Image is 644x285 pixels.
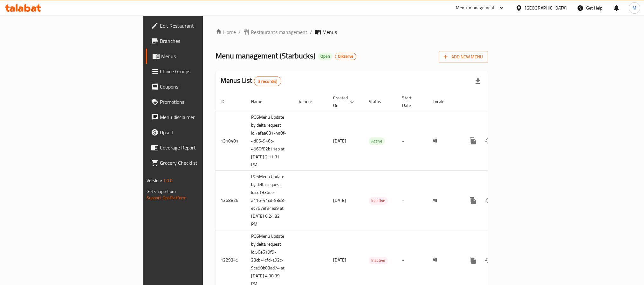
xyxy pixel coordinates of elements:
li: / [310,28,312,36]
span: [DATE] [333,196,346,204]
nav: breadcrumb [216,28,488,36]
td: POSMenu Update by delta request Id:7afaa631-4a8f-4d06-946c-4560f82b11eb at [DATE] 2:11:31 PM [246,111,294,171]
a: Upsell [146,125,251,140]
button: more [465,253,481,268]
span: Grocery Checklist [160,159,246,167]
span: Upsell [160,129,246,136]
span: Restaurants management [251,28,307,36]
span: 3 record(s) [254,78,281,84]
span: Menus [322,28,337,36]
span: 1.0.0 [163,176,173,185]
span: Add New Menu [444,53,483,61]
button: more [465,133,481,149]
a: Promotions [146,94,251,109]
button: Change Status [481,193,496,208]
span: Choice Groups [160,68,246,75]
a: Branches [146,33,251,49]
td: All [428,171,460,230]
td: - [397,171,428,230]
a: Restaurants management [243,28,307,36]
td: All [428,111,460,171]
div: [GEOGRAPHIC_DATA] [525,4,567,11]
span: Locale [433,98,453,105]
button: Add New Menu [439,51,488,63]
span: M [633,4,636,11]
span: Menu management ( Starbucks ) [216,49,315,63]
span: Get support on: [147,187,176,196]
td: POSMenu Update by delta request Id:cc1936ee-a416-41cd-93e8-ec767ef94ea9 at [DATE] 6:24:32 PM [246,171,294,230]
a: Coupons [146,79,251,94]
span: Vendor [299,98,320,105]
button: more [465,193,481,208]
span: Coupons [160,83,246,90]
button: Change Status [481,133,496,149]
a: Menu disclaimer [146,109,251,125]
a: Choice Groups [146,64,251,79]
span: ID [221,98,233,105]
a: Edit Restaurant [146,18,251,33]
span: Name [251,98,271,105]
div: Inactive [369,257,388,264]
span: [DATE] [333,137,346,145]
button: Change Status [481,253,496,268]
div: Export file [470,74,485,89]
span: Version: [147,176,162,185]
span: Inactive [369,257,388,264]
span: Active [369,137,385,145]
a: Menus [146,49,251,64]
span: Menus [161,52,246,60]
h2: Menus List [221,76,281,86]
span: [DATE] [333,256,346,264]
span: Start Date [402,94,420,109]
div: Total records count [254,76,282,86]
span: Created On [333,94,356,109]
span: Promotions [160,98,246,106]
div: Open [318,53,332,60]
td: - [397,111,428,171]
span: Menu disclaimer [160,113,246,121]
span: Qikserve [335,54,356,59]
span: Status [369,98,389,105]
a: Grocery Checklist [146,155,251,170]
span: Open [318,54,332,59]
span: Coverage Report [160,144,246,151]
a: Coverage Report [146,140,251,155]
span: Branches [160,37,246,45]
span: Edit Restaurant [160,22,246,30]
th: Actions [460,92,531,111]
span: Inactive [369,197,388,204]
a: Support.OpsPlatform [147,194,187,202]
div: Menu-management [456,4,495,12]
